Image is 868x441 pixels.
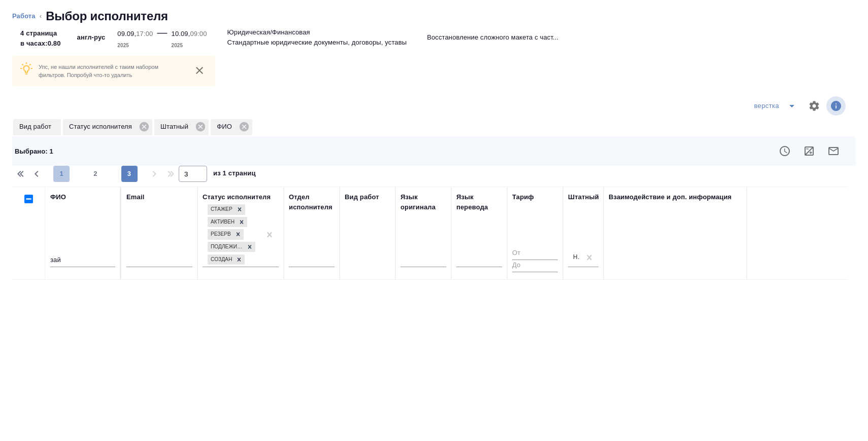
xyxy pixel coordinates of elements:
nav: breadcrumb [12,8,856,24]
span: 2 [87,169,104,179]
p: Восстановление сложного макета с част... [427,32,558,43]
li: ‹ [40,11,42,21]
p: 09.09, [117,30,136,38]
div: split button [751,98,802,114]
div: Язык оригинала [400,192,446,212]
p: Юридическая/Финансовая [227,27,310,38]
div: Отдел исполнителя [289,192,335,212]
div: Подлежит внедрению [208,242,244,252]
div: — [157,24,167,51]
span: Посмотреть информацию [826,96,848,116]
p: 4 страница [20,28,61,39]
div: Штатный [154,119,209,135]
div: Стажер [208,204,234,215]
div: Штатный [568,192,599,202]
button: Рассчитать маржинальность заказа [797,139,821,163]
p: 10.09, [172,30,190,38]
div: Email [126,192,144,202]
div: Стажер, Активен, Резерв, Подлежит внедрению, Создан [207,228,245,241]
button: 2 [87,166,104,182]
div: Стажер, Активен, Резерв, Подлежит внедрению, Создан [207,253,246,266]
span: Настроить таблицу [802,94,826,118]
div: Язык перевода [456,192,502,212]
div: Нет [573,253,581,262]
button: 1 [53,166,70,182]
p: 09:00 [190,30,207,38]
p: ФИО [217,122,236,132]
span: Выбрано : 1 [15,148,53,155]
span: 1 [53,169,70,179]
div: Статус исполнителя [63,119,152,135]
div: Стажер, Активен, Резерв, Подлежит внедрению, Создан [207,241,256,253]
div: ФИО [50,192,66,202]
button: Отправить предложение о работе [821,139,846,163]
div: Создан [208,254,233,265]
input: От [512,247,558,260]
div: Тариф [512,192,534,202]
button: close [192,63,207,78]
div: Вид работ [345,192,379,202]
div: Взаимодействие и доп. информация [609,192,731,202]
a: Работа [12,12,36,20]
div: Резерв [208,229,232,240]
p: 17:00 [136,30,153,38]
div: Статус исполнителя [203,192,271,202]
h2: Выбор исполнителя [46,8,168,24]
p: Штатный [160,122,192,132]
p: Вид работ [19,122,55,132]
button: Показать доступность исполнителя [773,139,797,163]
p: Упс, не нашли исполнителей с таким набором фильтров. Попробуй что-то удалить [39,63,184,79]
span: из 1 страниц [213,167,256,182]
div: ФИО [211,119,252,135]
div: Стажер, Активен, Резерв, Подлежит внедрению, Создан [207,216,248,229]
input: До [512,260,558,272]
div: Стажер, Активен, Резерв, Подлежит внедрению, Создан [207,203,246,216]
p: Статус исполнителя [69,122,136,132]
div: Активен [208,217,236,228]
